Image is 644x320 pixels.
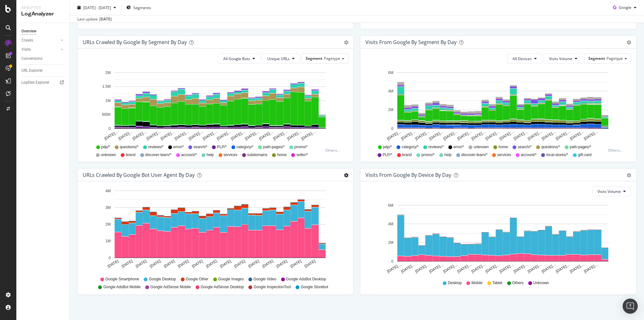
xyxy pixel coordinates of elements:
[570,144,591,150] span: path-pages/*
[492,280,502,286] span: Tablet
[105,205,111,210] text: 3M
[218,53,260,64] button: All Google Bots
[103,284,141,290] span: Google AdsBot Mobile
[120,144,138,150] span: questions/*
[223,56,250,61] span: All Google Bots
[388,108,393,112] text: 2M
[133,5,151,10] span: Segments
[105,189,111,193] text: 4M
[218,277,244,282] span: Google Images
[105,98,111,103] text: 1M
[83,186,347,274] div: A chart.
[383,152,392,158] span: PLP/*
[597,189,621,194] span: Visits Volume
[402,144,419,150] span: category/*
[236,144,253,150] span: category/*
[461,152,487,158] span: discover-learn/*
[21,28,36,35] div: Overview
[181,152,197,158] span: account/*
[247,152,268,158] span: subdomains
[296,152,308,158] span: seller/*
[388,89,393,93] text: 4M
[21,28,65,35] a: Overview
[173,144,184,150] span: error/*
[513,56,532,61] span: All Devices
[306,56,322,61] span: Segment
[83,172,195,178] div: URLs Crawled by Google bot User Agent By Day
[105,239,111,244] text: 1M
[21,67,43,74] div: URL Explorer
[108,256,111,260] text: 0
[325,148,343,153] div: Others...
[193,144,207,150] span: search/*
[608,148,625,153] div: Others...
[301,284,328,290] span: Google Storebot
[344,40,348,45] div: gear
[99,16,112,22] div: [DATE]
[402,152,412,158] span: brand
[533,280,549,286] span: Unknown
[21,5,64,10] div: Analytics
[205,259,218,269] text: [DATE]
[592,186,631,196] button: Visits Volume
[578,152,591,158] span: gift-card
[21,79,49,86] div: Logfiles Explorer
[610,3,639,13] button: Google
[428,144,444,150] span: reviews/*
[549,56,572,61] span: Visits Volume
[102,112,111,117] text: 500K
[21,67,65,74] a: URL Explorer
[507,53,542,64] button: All Devices
[75,3,119,13] button: [DATE] - [DATE]
[324,56,340,61] span: Pagetype
[267,56,290,61] span: Unique URLs
[344,173,348,177] div: gear
[21,55,42,62] div: Conversions
[286,277,326,282] span: Google AdsBot Desktop
[219,259,232,269] text: [DATE]
[388,70,393,75] text: 6M
[233,259,246,269] text: [DATE]
[388,222,393,226] text: 4M
[383,144,392,150] span: pdp/*
[391,259,393,264] text: 0
[277,152,286,158] span: home
[107,259,119,269] text: [DATE]
[135,259,147,269] text: [DATE]
[365,201,630,274] svg: A chart.
[148,144,164,150] span: reviews/*
[83,5,111,10] span: [DATE] - [DATE]
[294,144,308,150] span: promo/*
[21,37,59,44] a: Crawls
[391,126,393,131] text: 0
[217,144,227,150] span: PLP/*
[623,299,638,314] div: Open Intercom Messenger
[262,259,274,269] text: [DATE]
[101,152,116,158] span: unknown
[21,46,31,53] div: Visits
[150,284,191,290] span: Google AdSense Mobile
[21,37,33,44] div: Crawls
[102,84,111,89] text: 1.5M
[105,222,111,227] text: 2M
[290,259,302,269] text: [DATE]
[388,241,393,245] text: 2M
[365,69,630,142] svg: A chart.
[149,277,176,282] span: Google Desktop
[83,69,347,142] svg: A chart.
[21,55,65,62] a: Conversions
[108,126,111,131] text: 0
[588,56,605,61] span: Segment
[163,259,175,269] text: [DATE]
[421,152,435,158] span: promo/*
[186,277,208,282] span: Google Other
[177,259,190,269] text: [DATE]
[121,259,133,269] text: [DATE]
[546,152,568,158] span: local-stores/*
[474,144,489,150] span: unknown
[77,16,112,22] div: Last update
[521,152,536,158] span: account/*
